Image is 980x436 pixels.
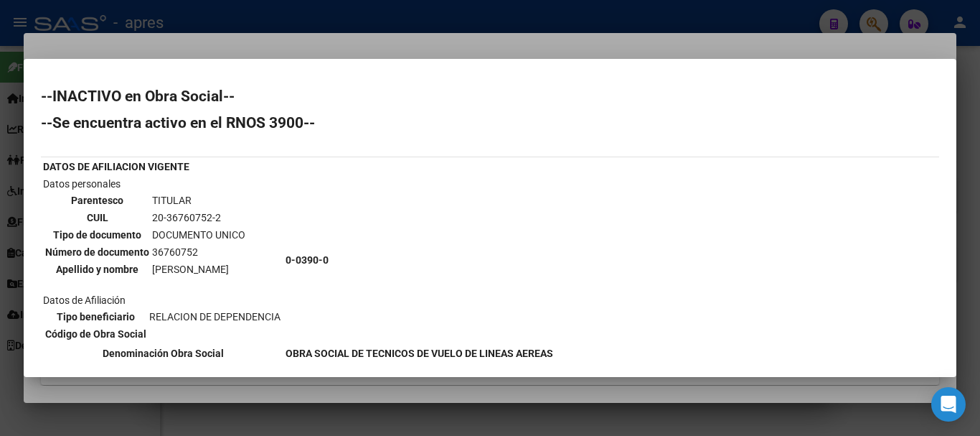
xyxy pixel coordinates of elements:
[151,210,246,226] td: 20-36760752-2
[286,254,329,266] b: 0-0390-0
[44,244,150,260] th: Número de documento
[151,261,246,277] td: [PERSON_NAME]
[149,309,281,325] td: RELACION DE DEPENDENCIA
[44,227,150,243] th: Tipo de documento
[286,348,553,359] b: OBRA SOCIAL DE TECNICOS DE VUELO DE LINEAS AEREAS
[42,345,283,361] th: Denominación Obra Social
[151,244,246,260] td: 36760752
[41,116,939,130] h2: --Se encuentra activo en el RNOS 3900--
[44,326,147,342] th: Código de Obra Social
[42,176,283,344] td: Datos personales Datos de Afiliación
[44,309,147,325] th: Tipo beneficiario
[931,387,966,422] div: Open Intercom Messenger
[151,193,246,208] td: TITULAR
[43,161,189,172] b: DATOS DE AFILIACION VIGENTE
[44,193,150,208] th: Parentesco
[44,210,150,226] th: CUIL
[44,261,150,277] th: Apellido y nombre
[151,227,246,243] td: DOCUMENTO UNICO
[41,89,939,103] h2: --INACTIVO en Obra Social--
